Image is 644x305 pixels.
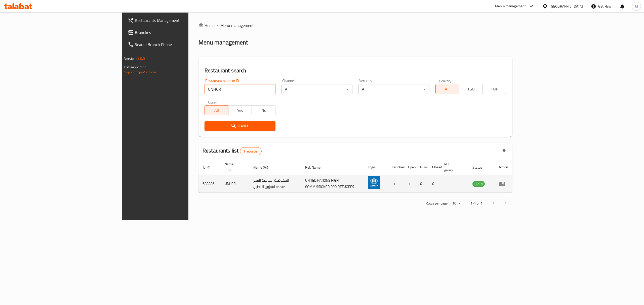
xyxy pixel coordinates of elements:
span: No [254,107,273,114]
td: 0 [428,175,440,193]
span: Name (Ar) [253,164,275,170]
td: 1 [404,175,416,193]
h2: Restaurants list [203,147,262,155]
span: Restaurants Management [135,17,225,23]
div: All [358,84,429,94]
span: Status [472,164,489,170]
button: All [205,105,228,115]
span: Ref. Name [305,164,327,170]
td: 0 [416,175,428,193]
button: Yes [228,105,252,115]
a: Search Branch Phone [124,38,229,50]
span: POS group [444,161,462,173]
label: Upsell [208,100,217,104]
span: All [207,107,226,114]
div: [GEOGRAPHIC_DATA] [550,4,583,9]
div: All [281,84,352,94]
span: Menu management [220,22,254,28]
span: Version: [124,55,137,62]
label: Delivery [439,79,452,82]
span: 1 record(s) [240,149,262,154]
td: UNHCR [221,175,249,193]
input: Search for restaurant name or ID.. [205,84,275,94]
a: Restaurants Management [124,14,229,26]
button: All [435,84,459,94]
a: Branches [124,26,229,38]
button: TMP [482,84,506,94]
span: OPEN [472,181,485,187]
td: UNITED NATIONS HIGH COMMISSIONER FOR REFUGEES [301,175,364,193]
th: Busy [416,160,428,175]
div: Export file [498,145,510,157]
span: TMP [485,85,504,93]
p: 1-1 of 1 [470,200,482,207]
th: Open [404,160,416,175]
th: Branches [386,160,404,175]
td: المفوضية السامية للأمم المتحدة لشؤون اللاجئين [249,175,301,193]
span: All [438,85,457,93]
h2: Restaurant search [205,67,506,74]
th: Closed [428,160,440,175]
button: No [252,105,275,115]
button: Search [205,121,275,131]
div: Menu-management [495,3,526,9]
span: Search [209,123,271,129]
div: Total records count [240,147,262,155]
table: enhanced table [198,160,512,193]
span: TGO [461,85,481,93]
span: 1.0.0 [137,55,145,62]
span: Yes [230,107,250,114]
span: Search Branch Phone [135,41,225,47]
button: TGO [459,84,483,94]
span: Name (En) [225,161,243,173]
div: Rows per page: [450,200,462,207]
th: Action [495,160,512,175]
span: ID [203,164,212,170]
div: OPEN [472,181,485,187]
a: Support.OpsPlatform [124,69,156,75]
span: Get support on: [124,64,147,70]
span: M [635,4,638,9]
nav: breadcrumb [198,22,512,28]
p: Rows per page: [426,200,448,207]
td: 1 [386,175,404,193]
img: UNHCR [368,176,380,189]
th: Logo [364,160,386,175]
span: Branches [135,29,225,35]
